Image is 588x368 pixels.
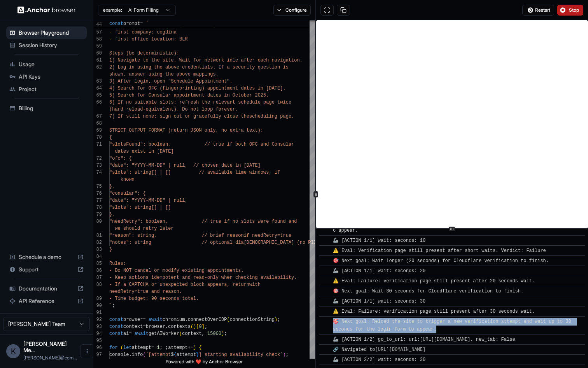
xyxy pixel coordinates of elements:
[109,345,118,350] span: for
[323,237,327,245] span: ​
[6,26,87,39] div: Browser Playground
[249,86,286,91] span: es in [DATE].
[93,337,102,344] div: 95
[6,83,87,95] div: Project
[93,190,102,197] div: 76
[238,163,261,168] span: n [DATE]
[109,282,249,287] span: - If a CAPTCHA or unexpected block appears, return
[109,317,123,322] span: const
[202,331,205,336] span: ,
[19,253,74,261] span: Schedule a demo
[109,303,112,308] span: `
[333,357,425,363] span: 🦾 [ACTION 2/2] wait: seconds: 30
[166,359,243,368] span: Powered with ❤️ by Anchor Browser
[193,324,196,329] span: )
[109,219,244,224] span: "needRetry": boolean, // true if no s
[93,92,102,99] div: 65
[93,218,102,225] div: 80
[323,247,327,255] span: ​
[109,51,179,56] span: Steps (be deterministic):
[109,261,126,266] span: Rules:
[109,30,177,35] span: - first company: cogdina
[323,257,327,265] span: ​
[19,73,84,81] span: API Keys
[320,5,334,16] button: Open in full screen
[6,251,87,263] div: Schedule a demo
[123,317,143,322] span: browser
[6,39,87,51] div: Session History
[333,258,549,264] span: 🎯 Next goal: Wait longer (20 seconds) for Cloudflare verification to finish.
[207,331,221,336] span: 15000
[93,302,102,309] div: 90
[188,317,227,322] span: connectOverCDP
[323,298,327,305] span: ​
[333,248,546,254] span: ⚠️ Eval: Verification page still present after short waits. Verdict: Failure
[333,299,425,304] span: 🦾 [ACTION 1/1] wait: seconds: 30
[244,142,294,147] span: h OFC and Consular
[93,330,102,337] div: 94
[569,7,580,13] span: Stop
[191,324,193,329] span: (
[19,85,84,93] span: Project
[109,93,249,98] span: 5) Search for Consular appointment dates in Octobe
[93,274,102,281] div: 87
[19,104,84,112] span: Billing
[93,99,102,106] div: 66
[132,352,143,357] span: info
[227,317,230,322] span: (
[168,324,191,329] span: contexts
[109,212,115,217] span: },
[93,169,102,176] div: 74
[93,141,102,148] div: 71
[93,281,102,288] div: 88
[93,29,102,36] div: 57
[109,163,238,168] span: "date": "YYYY-MM-DD" | null, // chosen date i
[109,72,219,77] span: shown, answer using the above mappings.
[93,134,102,141] div: 70
[333,268,425,274] span: 🦾 [ACTION 1/1] wait: seconds: 20
[93,57,102,64] div: 61
[188,345,193,350] span: ++
[249,58,303,63] span: er each navigation.
[109,324,123,329] span: const
[6,282,87,295] div: Documentation
[277,317,280,322] span: ;
[112,303,115,308] span: ;
[93,85,102,92] div: 64
[93,162,102,169] div: 73
[283,352,286,357] span: )
[109,128,249,133] span: STRICT OUTPUT FORMAT (return JSON only, no extra t
[115,226,173,231] span: we should retry later
[93,113,102,120] div: 67
[273,5,311,16] button: Configure
[80,344,94,358] button: Open menu
[132,345,151,350] span: attempt
[221,331,224,336] span: )
[109,331,123,336] span: const
[23,355,77,361] span: karthikeya@composio.dev
[249,114,294,119] span: scheduling page.
[93,260,102,267] div: 85
[275,317,277,322] span: )
[171,352,173,357] span: $
[93,155,102,162] div: 72
[109,65,249,70] span: 2) Log in using the above credentials. If a securi
[249,100,291,105] span: dule page twice
[333,347,428,352] span: 🔗 Navigated to
[146,352,171,357] span: `[attempt
[19,285,74,292] span: Documentation
[202,324,205,329] span: ]
[238,170,280,175] span: ime windows, if
[93,43,102,50] div: 59
[19,297,74,305] span: API Reference
[244,233,291,238] span: if needRetry=true
[249,282,261,287] span: with
[249,275,297,280] span: ing availability.
[230,317,275,322] span: connectionString
[522,5,554,16] button: Restart
[109,289,182,294] span: needRetry=true and reason.
[93,253,102,260] div: 84
[140,21,143,26] span: =
[557,5,583,16] button: Stop
[109,184,115,189] span: },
